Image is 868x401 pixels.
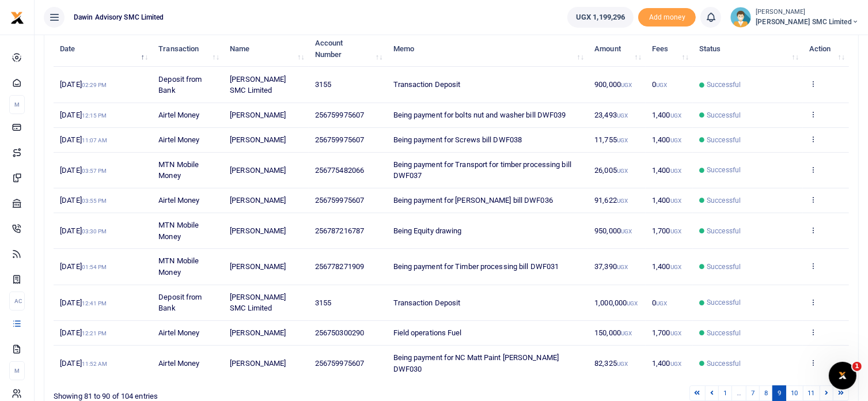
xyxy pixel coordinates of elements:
span: Being payment for bolts nut and washer bill DWF039 [393,111,566,119]
span: [DATE] [60,262,107,271]
span: Being payment for Timber processing bill DWF031 [393,262,559,271]
small: UGX [617,264,628,270]
li: M [9,95,25,114]
button: Search for help [17,256,214,279]
small: UGX [621,330,632,336]
span: MTN Mobile Money [158,160,199,180]
span: Deposit from Bank [158,75,202,95]
small: [PERSON_NAME] [756,7,859,17]
span: [PERSON_NAME] SMC Limited [230,293,286,313]
small: UGX [617,168,628,174]
span: Successful [707,297,741,308]
a: UGX 1,199,296 [567,7,634,28]
span: [PERSON_NAME] [230,111,286,119]
small: UGX [656,82,667,88]
li: M [9,361,25,380]
th: Transaction: activate to sort column ascending [152,31,223,67]
a: 8 [759,385,773,401]
span: MTN Mobile Money [158,221,199,241]
span: Field operations Fuel [393,328,462,337]
span: 256750300290 [315,328,364,337]
span: [DATE] [60,111,107,119]
small: UGX [617,137,628,143]
span: UGX 1,199,296 [576,12,625,23]
div: Profile image for Violin [145,18,168,41]
span: Being payment for Transport for timber processing bill DWF037 [393,160,571,180]
span: [DATE] [60,226,107,235]
a: profile-user [PERSON_NAME] [PERSON_NAME] SMC Limited [730,7,859,28]
span: Airtel Money [158,359,199,368]
small: UGX [617,112,628,119]
th: Name: activate to sort column ascending [223,31,309,67]
span: Messages [96,324,135,332]
span: [PERSON_NAME] SMC Limited [230,75,286,95]
a: 1 [718,385,732,401]
small: 12:21 PM [82,330,107,336]
span: 1,400 [652,166,681,175]
span: MTN Mobile Money [158,256,199,277]
a: 9 [772,385,786,401]
small: UGX [670,228,681,234]
span: 0 [652,298,667,307]
img: logo-small [10,11,24,25]
small: UGX [670,361,681,367]
span: [PERSON_NAME] [230,226,286,235]
span: [PERSON_NAME] [230,196,286,205]
span: [PERSON_NAME] [230,359,286,368]
span: 256775482066 [315,166,364,175]
div: Recent message [24,145,207,157]
span: Thank you [51,163,93,172]
div: Profile image for ViolinThank youViolin•1m ago [12,153,218,195]
div: We typically reply in under 3 minutes [24,224,192,236]
span: [DATE] [60,196,107,205]
span: 1,400 [652,262,681,271]
span: 26,005 [594,166,628,175]
div: How to Make an Account-to-Account Transfer on Xente [24,289,193,313]
span: [DATE] [60,359,107,368]
small: 01:54 PM [82,264,107,270]
span: 1,400 [652,196,681,205]
li: Toup your wallet [638,8,696,27]
span: [DATE] [60,328,107,337]
small: UGX [656,300,667,307]
small: UGX [670,112,681,119]
small: 03:30 PM [82,228,107,234]
small: UGX [670,168,681,174]
img: logo [23,22,41,40]
a: 11 [803,385,820,401]
th: Amount: activate to sort column ascending [588,31,646,67]
span: 3155 [315,80,331,89]
div: Send us a message [24,211,192,224]
span: 1,700 [652,328,681,337]
div: Recent messageProfile image for ViolinThank youViolin•1m ago [12,135,219,196]
li: Ac [9,292,25,311]
span: [DATE] [60,135,107,144]
span: 37,390 [594,262,628,271]
span: [DATE] [60,80,107,89]
span: [PERSON_NAME] [230,328,286,337]
span: Successful [707,110,741,120]
div: Violin [51,174,73,186]
span: [DATE] [60,298,107,307]
span: 1,000,000 [594,298,638,307]
small: 02:29 PM [82,82,107,88]
span: 256759975607 [315,135,364,144]
span: Successful [707,195,741,206]
div: How to Make an Account-to-Account Transfer on Xente [17,284,214,317]
div: Profile image for Ibrahim [167,18,190,41]
span: 1,700 [652,226,681,235]
span: Successful [707,328,741,338]
li: Wallet ballance [563,7,638,28]
div: Profile image for Violin [24,162,47,186]
small: 11:52 AM [82,361,108,367]
span: Deposit from Bank [158,293,202,313]
span: 950,000 [594,226,632,235]
th: Fees: activate to sort column ascending [646,31,693,67]
small: UGX [670,198,681,204]
th: Action: activate to sort column ascending [803,31,849,67]
small: 12:15 PM [82,112,107,119]
span: Successful [707,80,741,90]
span: 1,400 [652,111,681,119]
span: Help [183,324,201,332]
span: 256759975607 [315,359,364,368]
